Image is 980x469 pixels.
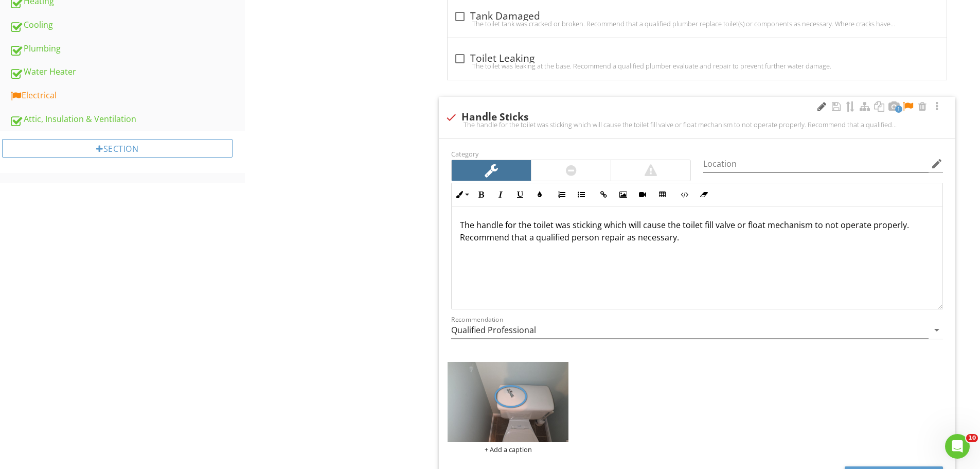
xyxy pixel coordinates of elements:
[9,42,245,56] div: Plumbing
[613,185,633,204] button: Insert Image (Ctrl+P)
[448,445,568,454] div: + Add a caption
[9,19,245,32] div: Cooling
[491,185,510,204] button: Italic (Ctrl+I)
[460,219,934,244] p: The handle for the toilet was sticking which will cause the toilet fill valve or float mechanism ...
[471,185,491,204] button: Bold (Ctrl+B)
[510,185,530,204] button: Underline (Ctrl+U)
[9,89,245,102] div: Electrical
[931,158,943,170] i: edit
[9,113,245,126] div: Attic, Insulation & Ventilation
[572,185,591,204] button: Unordered List
[452,185,471,204] button: Inline Style
[454,62,940,70] div: The toilet was leaking at the base. Recommend a qualified plumber evaluate and repair to prevent ...
[448,362,568,443] img: photo.jpg
[945,434,970,459] iframe: Intercom live chat
[451,322,929,339] input: Recommendation
[2,139,233,158] div: Section
[552,185,572,204] button: Ordered List
[703,155,929,172] input: Location
[694,185,714,204] button: Clear Formatting
[895,106,902,113] span: 1
[530,185,549,204] button: Colors
[652,185,672,204] button: Insert Table
[594,185,613,204] button: Insert Link (Ctrl+K)
[633,185,652,204] button: Insert Video
[9,65,245,79] div: Water Heater
[451,149,478,159] label: Category
[454,20,940,28] div: The toilet tank was cracked or broken. Recommend that a qualified plumber replace toilet(s) or co...
[931,324,943,336] i: arrow_drop_down
[966,434,978,442] span: 10
[445,120,949,129] div: The handle for the toilet was sticking which will cause the toilet fill valve or float mechanism ...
